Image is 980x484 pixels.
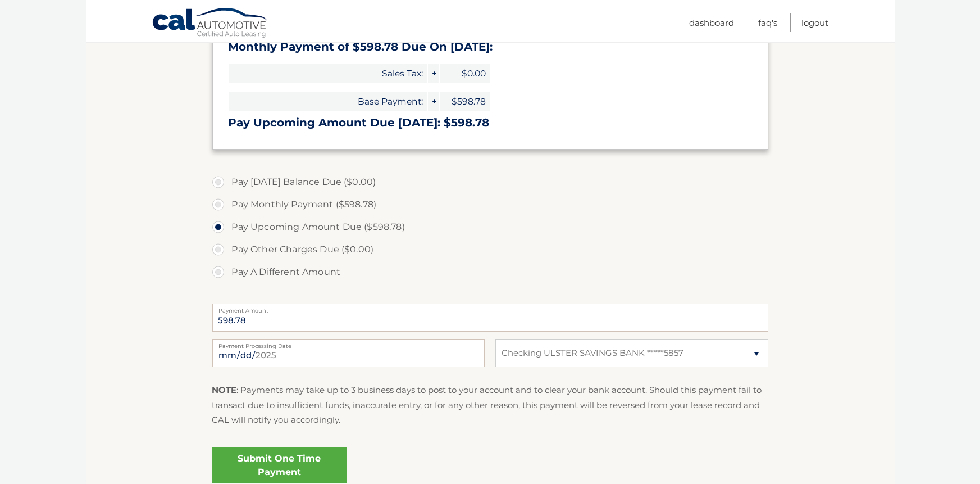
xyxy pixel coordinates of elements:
label: Pay A Different Amount [212,261,768,283]
a: Dashboard [690,13,735,32]
span: Sales Tax: [229,64,427,83]
h3: Pay Upcoming Amount Due [DATE]: $598.78 [229,116,752,130]
a: FAQ's [759,13,778,32]
label: Pay Other Charges Due ($0.00) [212,238,768,261]
label: Payment Amount [212,304,768,313]
label: Pay Upcoming Amount Due ($598.78) [212,216,768,238]
span: $598.78 [440,92,490,111]
label: Pay Monthly Payment ($598.78) [212,193,768,216]
a: Logout [802,13,829,32]
strong: NOTE [212,385,237,395]
span: + [428,92,439,111]
span: Base Payment: [229,92,427,111]
p: : Payments may take up to 3 business days to post to your account and to clear your bank account.... [212,383,768,427]
span: + [428,64,439,83]
span: $0.00 [440,64,490,83]
input: Payment Date [212,339,485,367]
label: Pay [DATE] Balance Due ($0.00) [212,171,768,193]
label: Payment Processing Date [212,339,485,348]
a: Cal Automotive [152,7,270,40]
a: Submit One Time Payment [212,447,347,483]
h3: Monthly Payment of $598.78 Due On [DATE]: [229,40,752,54]
input: Payment Amount [212,304,768,332]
